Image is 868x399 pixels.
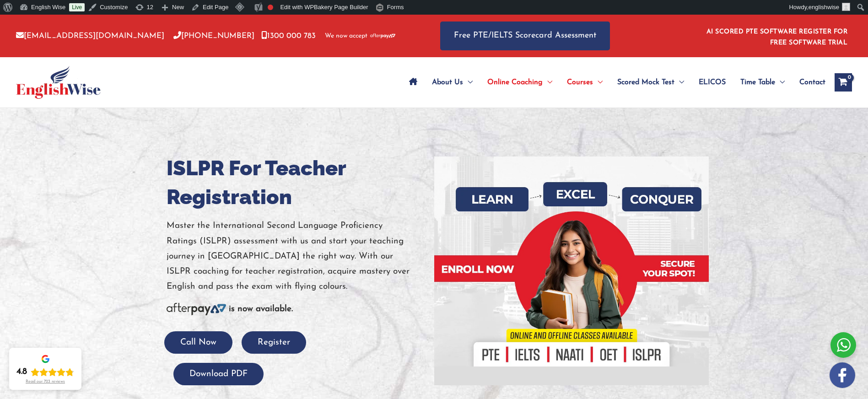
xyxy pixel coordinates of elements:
div: Focus keyphrase not set [268,5,273,10]
a: ELICOS [691,66,733,98]
span: Menu Toggle [463,66,473,98]
nav: Site Navigation: Main Menu [402,66,825,98]
span: Courses [567,66,593,98]
a: Contact [792,66,825,98]
button: Download PDF [173,363,264,385]
a: CoursesMenu Toggle [560,66,610,98]
span: Time Table [740,66,775,98]
h1: ISLPR For Teacher Registration [167,154,427,211]
img: Afterpay-Logo [370,33,395,38]
a: AI SCORED PTE SOFTWARE REGISTER FOR FREE SOFTWARE TRIAL [706,28,848,46]
span: ELICOS [699,66,726,98]
a: [EMAIL_ADDRESS][DOMAIN_NAME] [16,32,164,40]
a: Live [69,3,85,11]
button: Call Now [164,331,232,354]
a: Register [242,338,306,347]
img: white-facebook.png [830,362,855,388]
a: Download PDF [173,370,264,378]
div: 4.8 [16,367,27,377]
a: 1300 000 783 [261,32,316,40]
span: Contact [799,66,825,98]
span: Menu Toggle [775,66,785,98]
a: About UsMenu Toggle [425,66,480,98]
img: cropped-ew-logo [16,66,101,99]
div: Read our 723 reviews [26,379,65,384]
a: [PHONE_NUMBER] [173,32,254,40]
a: Call Now [164,338,232,347]
a: Online CoachingMenu Toggle [480,66,560,98]
span: About Us [432,66,463,98]
span: Menu Toggle [674,66,684,98]
div: Rating: 4.8 out of 5 [16,367,74,377]
img: Afterpay-Logo [167,303,226,315]
a: Free PTE/IELTS Scorecard Assessment [440,22,610,50]
span: Menu Toggle [593,66,603,98]
button: Register [242,331,306,354]
a: Scored Mock TestMenu Toggle [610,66,691,98]
span: englishwise [809,4,839,11]
span: Online Coaching [487,66,543,98]
span: We now accept [325,32,367,41]
aside: Header Widget 1 [701,21,852,51]
span: Menu Toggle [543,66,552,98]
span: Scored Mock Test [617,66,674,98]
b: is now available. [229,305,293,313]
p: Master the International Second Language Proficiency Ratings (ISLPR) assessment with us and start... [167,218,427,294]
a: View Shopping Cart, empty [835,73,852,92]
img: ashok kumar [842,3,850,11]
a: Time TableMenu Toggle [733,66,792,98]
